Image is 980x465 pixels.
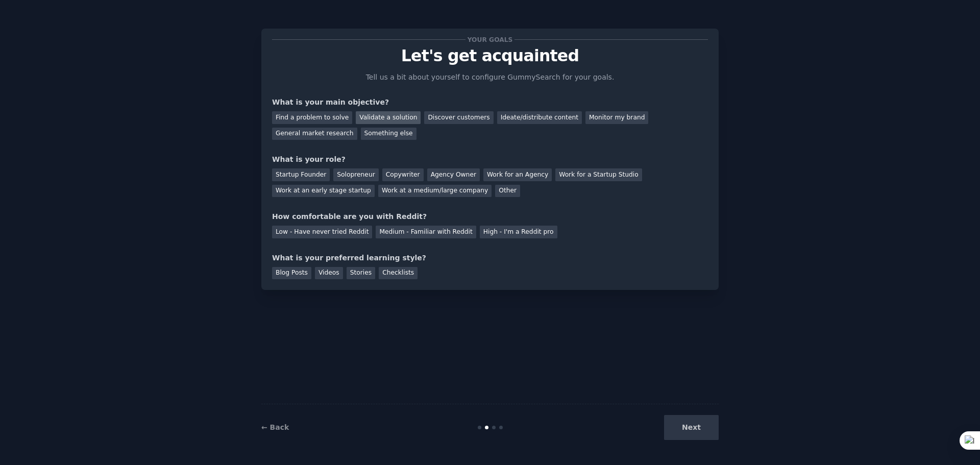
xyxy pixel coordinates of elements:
[272,154,708,165] div: What is your role?
[427,168,480,181] div: Agency Owner
[347,267,375,280] div: Stories
[497,111,582,124] div: Ideate/distribute content
[376,226,476,238] div: Medium - Familiar with Reddit
[272,267,311,280] div: Blog Posts
[480,226,557,238] div: High - I'm a Reddit pro
[315,267,343,280] div: Videos
[272,128,357,140] div: General market research
[378,185,492,198] div: Work at a medium/large company
[272,47,708,65] p: Let's get acquainted
[272,97,708,108] div: What is your main objective?
[585,111,648,124] div: Monitor my brand
[555,168,642,181] div: Work for a Startup Studio
[495,185,520,198] div: Other
[272,168,330,181] div: Startup Founder
[361,128,416,140] div: Something else
[356,111,421,124] div: Validate a solution
[483,168,552,181] div: Work for an Agency
[379,267,418,280] div: Checklists
[361,72,619,83] p: Tell us a bit about yourself to configure GummySearch for your goals.
[465,34,514,45] span: Your goals
[272,226,372,238] div: Low - Have never tried Reddit
[424,111,493,124] div: Discover customers
[272,211,708,222] div: How comfortable are you with Reddit?
[382,168,424,181] div: Copywriter
[272,253,708,263] div: What is your preferred learning style?
[261,423,289,431] a: ← Back
[333,168,378,181] div: Solopreneur
[272,111,352,124] div: Find a problem to solve
[272,185,375,198] div: Work at an early stage startup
